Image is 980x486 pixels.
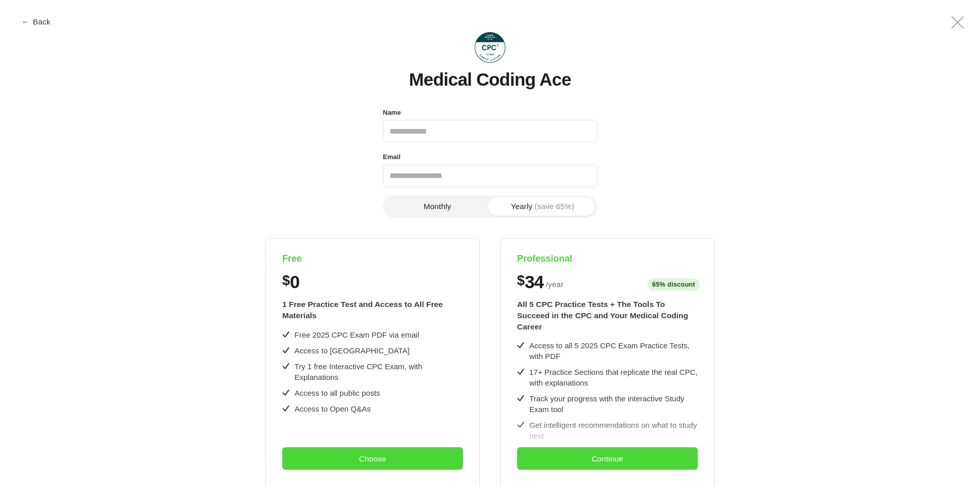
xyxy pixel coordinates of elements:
h4: Free [282,253,463,265]
span: 65% discount [648,278,700,291]
div: Access to Open Q&As [295,403,371,414]
span: $ [517,273,525,289]
div: Track your progress with the interactive Study Exam tool [529,393,698,415]
button: Choose [282,447,463,470]
input: Email [383,165,597,187]
label: Name [383,106,401,119]
button: Monthly [385,197,490,216]
img: Medical Coding Ace [475,32,505,63]
span: $ [282,273,290,289]
div: 17+ Practice Sections that replicate the real CPC, with explanations [529,367,698,388]
div: 1 Free Practice Test and Access to All Free Materials [282,299,463,321]
div: Try 1 free Interactive CPC Exam, with Explanations [295,361,463,382]
button: ← Back [16,18,57,25]
div: All 5 CPC Practice Tests + The Tools To Succeed in the CPC and Your Medical Coding Career [517,299,698,332]
h1: Medical Coding Ace [409,70,571,90]
span: 0 [290,273,299,291]
button: Yearly(save 65%) [490,197,595,216]
span: / year [546,278,563,291]
span: ← [21,18,29,25]
h4: Professional [517,253,698,265]
div: Access to all 5 2025 CPC Exam Practice Tests, with PDF [529,340,698,362]
div: Free 2025 CPC Exam PDF via email [295,329,419,340]
div: Access to [GEOGRAPHIC_DATA] [295,345,409,356]
button: Continue [517,447,698,470]
div: Access to all public posts [295,388,380,398]
span: 34 [525,273,543,291]
span: (save 65%) [534,202,574,210]
label: Email [383,150,401,164]
input: Name [383,120,597,142]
